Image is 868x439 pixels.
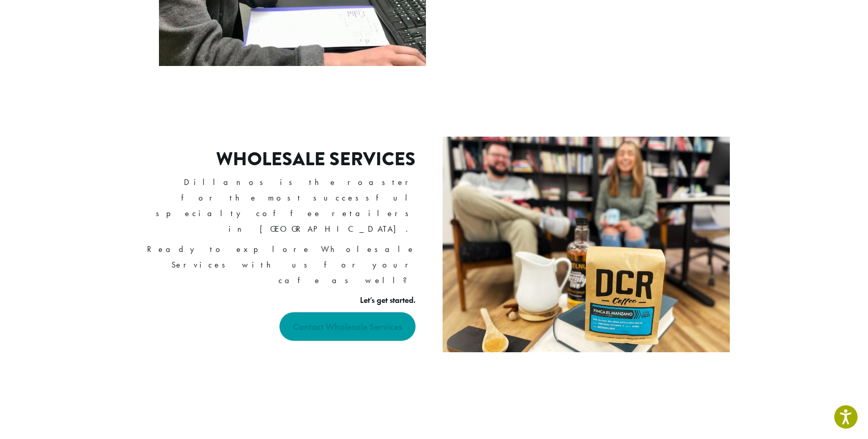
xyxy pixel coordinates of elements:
strong: Contact Wholesale Services [293,321,402,332]
h2: Wholesale Services [216,148,416,170]
p: Ready to explore Wholesale Services with us for your cafe as well? [141,242,416,288]
p: Dillanos is the roaster for the most successful specialty coffee retailers in [GEOGRAPHIC_DATA]. [141,175,416,237]
strong: Let’s get started. [360,295,416,305]
a: Contact Wholesale Services [279,312,416,341]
